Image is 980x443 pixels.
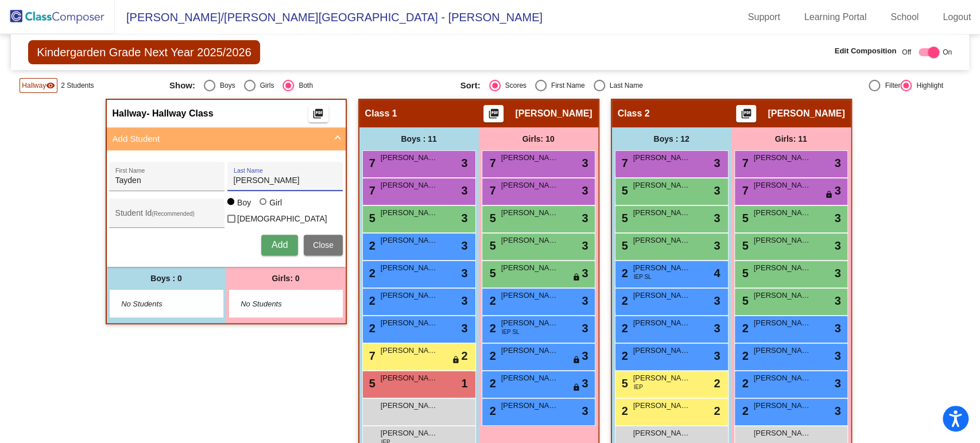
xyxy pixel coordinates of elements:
span: 3 [714,182,720,199]
span: 7 [366,349,375,362]
a: Logout [933,8,980,26]
div: Girls: 0 [226,267,346,290]
span: Hallway [22,80,46,91]
button: Print Students Details [736,105,756,122]
span: 3 [461,209,467,227]
span: Off [902,47,911,57]
div: First Name [547,80,585,91]
span: 7 [487,184,496,197]
span: 3 [834,182,840,199]
span: 2 [487,322,496,335]
span: [PERSON_NAME] [633,317,691,329]
span: [PERSON_NAME] [381,345,438,356]
span: [PERSON_NAME] [754,372,811,384]
span: IEP SL [634,273,652,281]
span: 3 [582,209,588,227]
span: Class 2 [618,108,650,119]
span: [PERSON_NAME] [381,235,438,246]
span: 7 [366,184,375,197]
div: Girl [269,197,282,208]
span: 3 [834,347,840,364]
span: lock [452,356,460,365]
span: [PERSON_NAME] [381,152,438,164]
span: [PERSON_NAME] [381,290,438,301]
span: 2 [487,349,496,362]
span: [PERSON_NAME] [754,180,811,191]
mat-expansion-panel-header: Add Student [107,127,346,150]
span: 3 [582,347,588,364]
button: Print Students Details [308,105,328,122]
span: 3 [582,154,588,172]
span: [DEMOGRAPHIC_DATA] [237,212,327,226]
div: Boys : 12 [612,127,731,150]
span: Close [313,240,334,250]
span: [PERSON_NAME] [501,180,559,191]
span: [PERSON_NAME] [633,372,691,384]
span: 5 [619,212,628,224]
div: Add Student [107,150,346,267]
span: [PERSON_NAME] [754,262,811,274]
span: [PERSON_NAME] [768,108,845,119]
span: 2 [739,377,749,390]
span: 5 [487,212,496,224]
span: [PERSON_NAME] [501,207,559,219]
div: Scores [501,80,526,91]
span: On [943,47,952,57]
span: 3 [582,237,588,254]
span: [PERSON_NAME] [501,400,559,411]
div: Boys : 0 [107,267,226,290]
div: Boys : 11 [359,127,479,150]
span: 5 [366,377,375,390]
span: No Students [121,298,193,310]
span: 3 [834,237,840,254]
span: 5 [739,239,749,252]
span: 2 [487,377,496,390]
span: 5 [366,212,375,224]
span: 3 [834,292,840,309]
a: Support [739,8,789,26]
span: 7 [739,157,749,169]
span: 3 [834,402,840,419]
span: 3 [714,154,720,172]
a: Learning Portal [795,8,876,26]
button: Close [304,235,343,255]
span: [PERSON_NAME] [381,207,438,219]
span: 1 [461,375,467,392]
span: 3 [714,347,720,364]
span: 5 [619,377,628,390]
span: [PERSON_NAME] [633,290,691,301]
span: 7 [366,157,375,169]
span: Show: [169,80,195,91]
span: Edit Composition [834,45,896,57]
span: 3 [461,182,467,199]
mat-icon: picture_as_pdf [311,108,325,124]
span: [PERSON_NAME] [633,400,691,411]
span: 3 [582,265,588,282]
span: 3 [834,209,840,227]
span: 2 [619,405,628,417]
span: 7 [739,184,749,197]
div: Boys [215,80,235,91]
a: School [881,8,928,26]
span: 3 [461,154,467,172]
span: 2 [714,402,720,419]
mat-radio-group: Select an option [169,80,452,91]
span: [PERSON_NAME] [633,152,691,164]
span: [PERSON_NAME] [754,428,811,439]
mat-panel-title: Add Student [113,133,326,146]
span: 2 [739,322,749,335]
span: 3 [714,320,720,337]
div: Last Name [605,80,643,91]
span: [PERSON_NAME] [501,290,559,301]
span: 2 [366,239,375,252]
div: Girls: 10 [479,127,598,150]
mat-icon: picture_as_pdf [739,108,753,124]
span: 5 [619,184,628,197]
span: 3 [714,209,720,227]
span: [PERSON_NAME] [501,235,559,246]
span: [PERSON_NAME] [381,180,438,191]
mat-icon: picture_as_pdf [487,108,501,124]
div: Girls: 11 [731,127,851,150]
span: 3 [582,292,588,309]
span: [PERSON_NAME] [381,428,438,439]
